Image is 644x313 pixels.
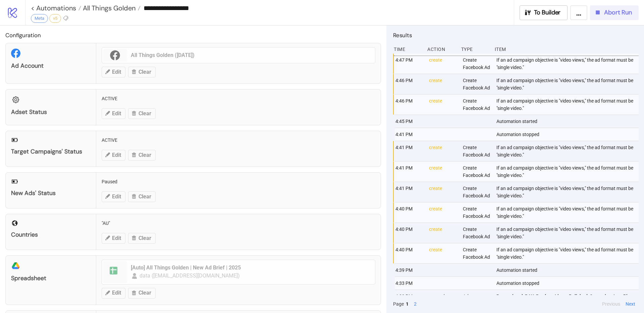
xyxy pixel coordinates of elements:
[462,182,491,202] div: Create Facebook Ad
[428,202,457,223] div: create
[496,277,640,290] div: Automation stopped
[31,5,81,11] a: < Automations
[395,182,424,202] div: 4:41 PM
[428,74,457,94] div: create
[428,290,457,303] div: created
[393,300,404,308] span: Page
[496,202,640,223] div: If an ad campaign objective is "video views," the ad format must be "single video."
[462,162,491,182] div: Create Facebook Ad
[496,54,640,74] div: If an ad campaign objective is "video views," the ad format must be "single video."
[570,5,587,20] button: ...
[520,5,568,20] button: To Builder
[534,9,561,16] span: To Builder
[462,74,491,94] div: Create Facebook Ad
[395,223,424,243] div: 4:40 PM
[395,243,424,263] div: 4:40 PM
[395,95,424,115] div: 4:46 PM
[496,264,640,276] div: Automation started
[49,14,61,23] div: v5
[395,54,424,74] div: 4:47 PM
[496,223,640,243] div: If an ad campaign objective is "video views," the ad format must be "single video."
[395,264,424,276] div: 4:39 PM
[496,74,640,94] div: If an ad campaign objective is "video views," the ad format must be "single video."
[462,95,491,115] div: Create Facebook Ad
[496,290,636,303] a: Promotional_BAU_Product_Linen_Polished_Campaign_Low Rise Linen Pant white_@amelianoorani_Image_20...
[462,141,491,161] div: Create Facebook Ad
[462,223,491,243] div: Create Facebook Ad
[428,54,457,74] div: create
[5,31,381,40] h2: Configuration
[496,293,636,300] span: Promotional_BAU_Product_Linen_Polished_Campaign_Low Rise Linen Pant white_@amelianoorani_Image_20...
[428,182,457,202] div: create
[412,300,419,308] button: 2
[395,162,424,182] div: 4:41 PM
[462,54,491,74] div: Create Facebook Ad
[494,43,639,56] div: Item
[395,202,424,223] div: 4:40 PM
[461,43,489,56] div: Type
[428,162,457,182] div: create
[393,43,422,56] div: Time
[496,182,640,202] div: If an ad campaign objective is "video views," the ad format must be "single video."
[404,300,411,308] button: 1
[395,277,424,290] div: 4:33 PM
[31,14,48,23] div: Meta
[462,290,491,303] div: Ad
[462,243,491,263] div: Create Facebook Ad
[462,202,491,223] div: Create Facebook Ad
[590,5,639,20] button: Abort Run
[624,300,637,308] button: Next
[395,290,424,303] div: 4:33 PM
[395,74,424,94] div: 4:46 PM
[395,128,424,141] div: 4:41 PM
[428,243,457,263] div: create
[604,9,632,16] span: Abort Run
[428,141,457,161] div: create
[600,300,622,308] button: Previous
[496,162,640,182] div: If an ad campaign objective is "video views," the ad format must be "single video."
[81,5,141,11] a: All Things Golden
[496,243,640,263] div: If an ad campaign objective is "video views," the ad format must be "single video."
[496,115,640,128] div: Automation started
[496,128,640,141] div: Automation stopped
[393,31,639,40] h2: Results
[428,223,457,243] div: create
[395,141,424,161] div: 4:41 PM
[496,95,640,115] div: If an ad campaign objective is "video views," the ad format must be "single video."
[427,43,455,56] div: Action
[496,141,640,161] div: If an ad campaign objective is "video views," the ad format must be "single video."
[81,4,136,12] span: All Things Golden
[428,95,457,115] div: create
[395,115,424,128] div: 4:45 PM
